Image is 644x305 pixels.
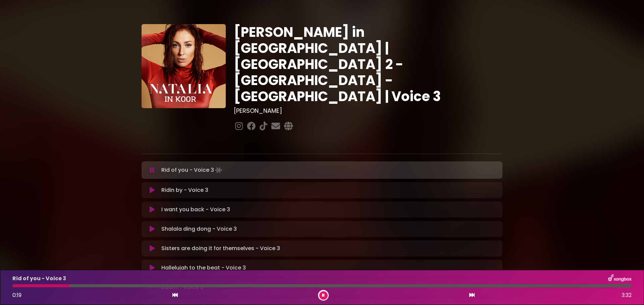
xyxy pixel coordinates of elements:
p: Sisters are doing it for themselves - Voice 3 [161,244,280,252]
h3: [PERSON_NAME] [234,107,502,115]
p: I want you back - Voice 3 [161,206,230,214]
p: Ridin by - Voice 3 [161,186,208,194]
img: songbox-logo-white.png [608,274,632,283]
p: Rid of you - Voice 3 [161,165,223,175]
p: Hallelujah to the beat - Voice 3 [161,264,246,272]
span: 0:19 [12,291,21,299]
p: Rid of you - Voice 3 [12,275,66,283]
img: YTVS25JmS9CLUqXqkEhs [142,24,226,108]
span: 3:32 [622,291,632,299]
img: waveform4.gif [214,165,223,175]
h1: [PERSON_NAME] in [GEOGRAPHIC_DATA] | [GEOGRAPHIC_DATA] 2 - [GEOGRAPHIC_DATA] - [GEOGRAPHIC_DATA] ... [234,24,502,104]
p: Shalala ding dong - Voice 3 [161,225,237,233]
